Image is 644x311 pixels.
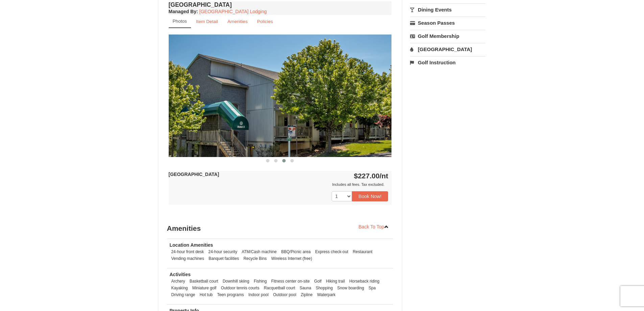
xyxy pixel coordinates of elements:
[215,291,245,298] li: Teen programs
[192,15,222,28] a: Item Detail
[336,285,366,291] li: Snow boarding
[315,291,337,298] li: Waterpark
[170,272,191,277] strong: Activities
[207,255,241,262] li: Banquet facilities
[207,248,239,255] li: 24-hour security
[324,278,347,285] li: Hiking trail
[298,285,313,291] li: Sauna
[170,255,206,262] li: Vending machines
[191,285,218,291] li: Miniature golf
[410,30,485,42] a: Golf Membership
[348,278,381,285] li: Horseback riding
[170,242,213,248] strong: Location Amenities
[170,291,197,298] li: Driving range
[240,248,279,255] li: ATM/Cash machine
[314,285,334,291] li: Shopping
[188,278,220,285] li: Basketball court
[299,291,314,298] li: Zipline
[219,285,261,291] li: Outdoor tennis courts
[199,9,267,14] a: [GEOGRAPHIC_DATA] Lodging
[170,285,190,291] li: Kayaking
[169,15,191,28] a: Photos
[173,19,187,24] small: Photos
[280,248,312,255] li: BBQ/Picnic area
[242,255,268,262] li: Recycle Bins
[252,278,268,285] li: Fishing
[170,278,187,285] li: Archery
[410,43,485,55] a: [GEOGRAPHIC_DATA]
[367,285,377,291] li: Spa
[253,15,277,28] a: Policies
[352,191,388,201] button: Book Now!
[257,19,273,24] small: Policies
[169,9,198,14] strong: :
[354,172,388,180] strong: $227.00
[196,19,218,24] small: Item Detail
[410,17,485,29] a: Season Passes
[169,35,392,157] img: 18876286-38-67a0a055.jpg
[312,278,323,285] li: Golf
[269,255,314,262] li: Wireless Internet (free)
[269,278,311,285] li: Fitness center on-site
[169,1,392,8] h4: [GEOGRAPHIC_DATA]
[351,248,374,255] li: Restaurant
[167,222,393,235] h3: Amenities
[410,3,485,16] a: Dining Events
[313,248,350,255] li: Express check-out
[170,248,206,255] li: 24-hour front desk
[247,291,270,298] li: Indoor pool
[271,291,298,298] li: Outdoor pool
[221,278,251,285] li: Downhill skiing
[354,222,393,232] a: Back To Top
[262,285,297,291] li: Racquetball court
[169,181,388,188] div: Includes all fees. Tax excluded.
[169,9,196,14] span: Managed By
[223,15,252,28] a: Amenities
[380,172,388,180] span: /nt
[410,56,485,69] a: Golf Instruction
[169,172,219,177] strong: [GEOGRAPHIC_DATA]
[228,19,248,24] small: Amenities
[198,291,214,298] li: Hot tub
